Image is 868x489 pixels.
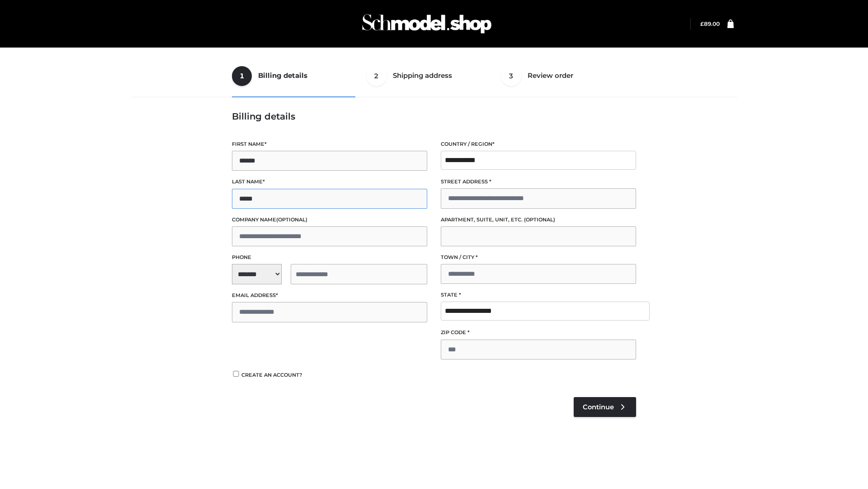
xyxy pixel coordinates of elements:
img: Schmodel Admin 964 [359,6,495,42]
span: (optional) [524,216,555,223]
label: Company name [232,216,427,224]
h3: Billing details [232,111,636,122]
label: Phone [232,253,427,262]
label: Country / Region [441,140,636,149]
span: £ [700,20,704,27]
label: Town / City [441,253,636,262]
input: Create an account? [232,371,240,377]
label: ZIP Code [441,328,636,337]
label: Last name [232,177,427,186]
a: Continue [574,397,636,417]
label: First name [232,140,427,149]
label: State [441,291,636,299]
label: Email address [232,291,427,300]
a: £89.00 [700,20,720,27]
span: (optional) [276,216,307,223]
span: Continue [583,403,614,411]
bdi: 89.00 [700,20,720,27]
label: Street address [441,177,636,186]
span: Create an account? [241,372,302,378]
label: Apartment, suite, unit, etc. [441,216,636,224]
